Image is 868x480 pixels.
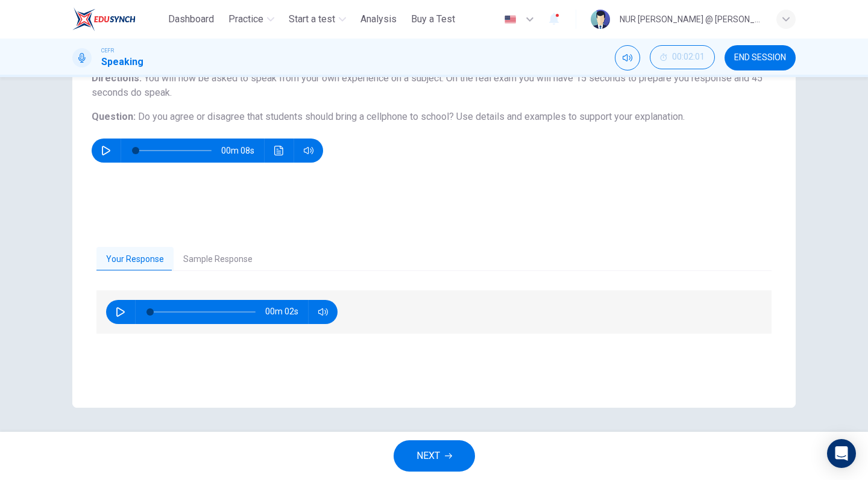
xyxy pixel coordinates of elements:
h6: Directions : [92,71,776,100]
img: en [503,15,518,24]
button: Buy a Test [406,8,460,30]
span: CEFR [101,46,114,55]
div: NUR [PERSON_NAME] @ [PERSON_NAME] [620,12,762,26]
button: Analysis [356,8,401,30]
button: Dashboard [163,8,219,30]
span: Practice [228,12,263,26]
span: Use details and examples to support your explanation. [456,111,685,122]
span: Buy a Test [411,12,455,26]
button: NEXT [394,440,475,472]
span: Do you agree or disagree that students should bring a cellphone to school? [138,111,454,122]
h1: Speaking [101,55,143,69]
button: Sample Response [174,247,262,272]
span: Analysis [360,12,397,26]
button: Your Response [96,247,174,272]
span: END SESSION [734,53,786,63]
button: END SESSION [725,45,796,70]
span: Start a test [289,12,335,26]
span: 00m 02s [265,300,308,324]
a: ELTC logo [72,7,163,31]
div: basic tabs example [96,247,772,272]
h6: Question : [92,110,776,124]
button: Click to see the audio transcription [269,139,289,163]
button: 00:02:01 [650,45,715,69]
button: Start a test [284,8,351,30]
img: Profile picture [591,10,610,29]
img: ELTC logo [72,7,136,31]
div: Hide [650,45,715,70]
button: Practice [224,8,279,30]
span: 00:02:01 [672,52,705,62]
span: 00m 08s [221,139,264,163]
span: NEXT [417,447,440,464]
div: Open Intercom Messenger [827,439,856,468]
div: Mute [615,45,640,70]
span: Dashboard [168,12,214,26]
